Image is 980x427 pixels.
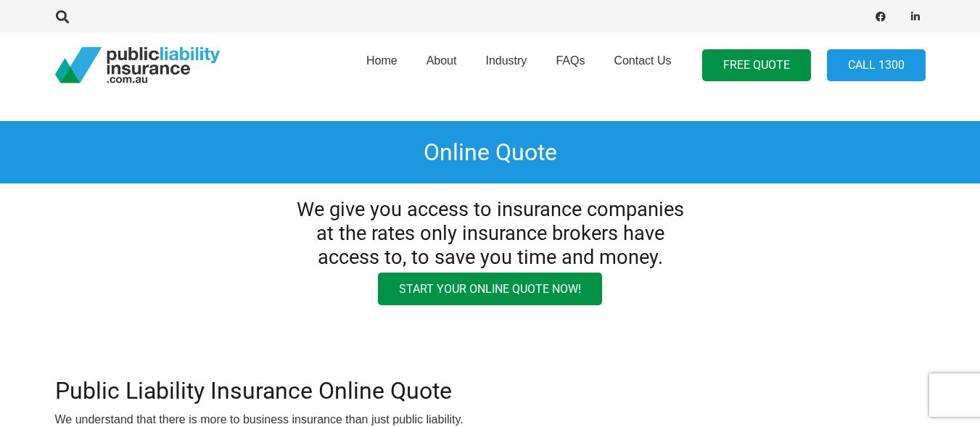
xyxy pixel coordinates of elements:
[541,28,599,102] a: FAQs
[471,28,541,102] a: Industry
[556,54,585,67] span: FAQs
[412,28,472,102] a: About
[485,54,527,67] span: Industry
[55,377,926,405] h2: Public Liability Insurance Online Quote
[352,28,412,102] a: Home
[870,7,891,27] a: Facebook
[827,49,926,82] a: Call 1300
[599,28,685,102] a: Contact Us
[378,273,602,305] a: Start your online quote now!
[49,10,78,23] a: Search
[614,54,671,67] span: Contact Us
[366,54,398,67] span: Home
[702,49,811,82] a: FREE QUOTE
[905,7,926,27] a: LinkedIn
[290,198,690,269] h3: We give you access to insurance companies at the rates only insurance brokers have access to, to ...
[427,54,457,67] span: About
[55,47,220,83] a: pli_logotransparent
